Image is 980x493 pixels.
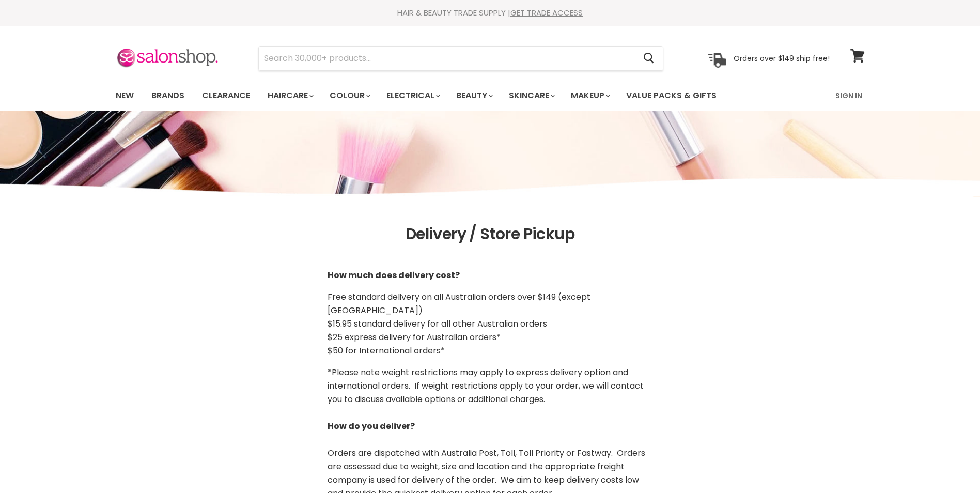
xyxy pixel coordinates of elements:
[103,8,878,18] div: HAIR & BEAUTY TRADE SUPPLY |
[260,85,320,106] a: Haircare
[734,53,830,63] p: Orders over $149 ship free!
[144,85,192,106] a: Brands
[448,85,499,106] a: Beauty
[103,81,878,111] nav: Main
[108,81,777,111] ul: Main menu
[563,85,616,106] a: Makeup
[501,85,561,106] a: Skincare
[328,331,501,343] span: $25 express delivery for Australian orders*
[258,46,663,71] form: Product
[618,85,724,106] a: Value Packs & Gifts
[379,85,446,106] a: Electrical
[108,85,142,106] a: New
[328,420,415,432] b: How do you deliver?
[635,47,663,70] button: Search
[328,291,590,316] span: Free standard delivery on all Australian orders over $149 (except [GEOGRAPHIC_DATA])
[328,366,644,405] span: *Please note weight restrictions may apply to express delivery option and international orders. I...
[829,85,868,106] a: Sign In
[328,269,460,281] strong: How much does delivery cost?
[328,345,445,357] span: $50 for International orders*
[322,85,377,106] a: Colour
[510,7,583,18] a: GET TRADE ACCESS
[116,225,865,243] h1: Delivery / Store Pickup
[194,85,258,106] a: Clearance
[928,444,970,483] iframe: Gorgias live chat messenger
[328,318,547,330] span: $15.95 standard delivery for all other Australian orders
[259,47,635,70] input: Search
